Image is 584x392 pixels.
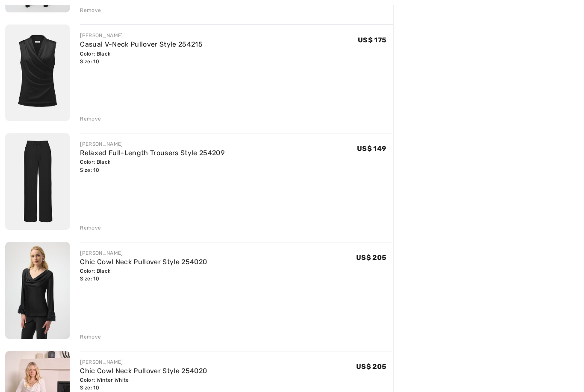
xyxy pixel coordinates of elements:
[5,24,70,121] img: Casual V-Neck Pullover Style 254215
[80,158,224,173] div: Color: Black Size: 10
[80,257,206,265] a: Chic Cowl Neck Pullover Style 254020
[80,32,202,39] div: [PERSON_NAME]
[80,115,101,122] div: Remove
[80,40,202,48] a: Casual V-Neck Pullover Style 254215
[80,375,206,390] div: Color: Winter White Size: 10
[356,144,385,152] span: US$ 149
[80,248,206,256] div: [PERSON_NAME]
[357,36,385,44] span: US$ 175
[5,133,70,229] img: Relaxed Full-Length Trousers Style 254209
[80,223,101,231] div: Remove
[80,266,206,282] div: Color: Black Size: 10
[80,140,224,147] div: [PERSON_NAME]
[80,332,101,339] div: Remove
[355,253,385,261] span: US$ 205
[80,365,206,374] a: Chic Cowl Neck Pullover Style 254020
[80,50,202,65] div: Color: Black Size: 10
[5,241,70,338] img: Chic Cowl Neck Pullover Style 254020
[80,357,206,365] div: [PERSON_NAME]
[80,148,224,156] a: Relaxed Full-Length Trousers Style 254209
[355,361,385,369] span: US$ 205
[80,6,101,14] div: Remove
